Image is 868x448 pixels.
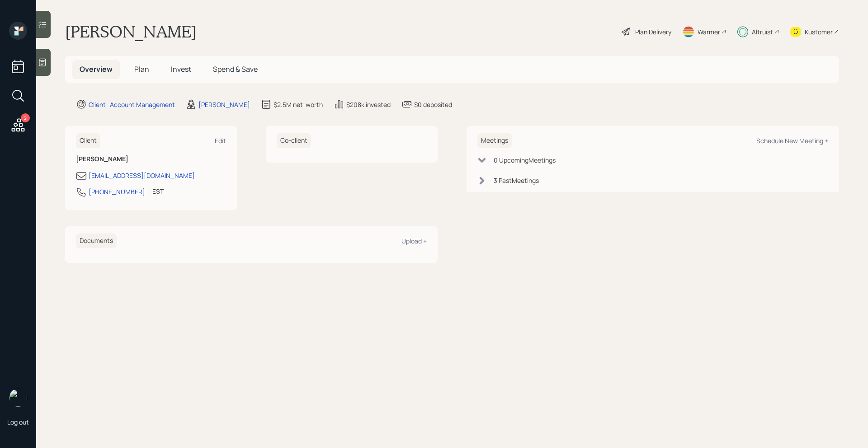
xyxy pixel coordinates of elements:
span: Spend & Save [213,64,258,74]
span: Plan [134,64,149,74]
div: 2 [21,113,30,122]
div: Warmer [698,27,720,37]
div: Kustomer [805,27,833,37]
h1: [PERSON_NAME] [65,22,197,42]
div: 3 Past Meeting s [494,176,539,185]
div: Schedule New Meeting + [756,136,828,145]
div: Plan Delivery [635,27,671,37]
div: $2.5M net-worth [274,100,323,109]
h6: [PERSON_NAME] [76,155,226,163]
h6: Client [76,133,100,148]
div: Altruist [752,27,773,37]
div: Edit [215,136,226,145]
div: $208k invested [346,100,391,109]
div: Log out [7,418,29,426]
div: [PERSON_NAME] [198,100,250,109]
div: [EMAIL_ADDRESS][DOMAIN_NAME] [89,171,195,180]
div: 0 Upcoming Meeting s [494,155,556,165]
h6: Documents [76,233,117,248]
img: michael-russo-headshot.png [9,389,27,407]
span: Invest [171,64,191,74]
div: Client · Account Management [89,100,175,109]
div: [PHONE_NUMBER] [89,187,145,196]
div: $0 deposited [414,100,452,109]
h6: Co-client [277,133,311,148]
div: Upload + [401,237,427,245]
span: Overview [80,64,113,74]
h6: Meetings [477,133,512,148]
div: EST [152,187,164,196]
